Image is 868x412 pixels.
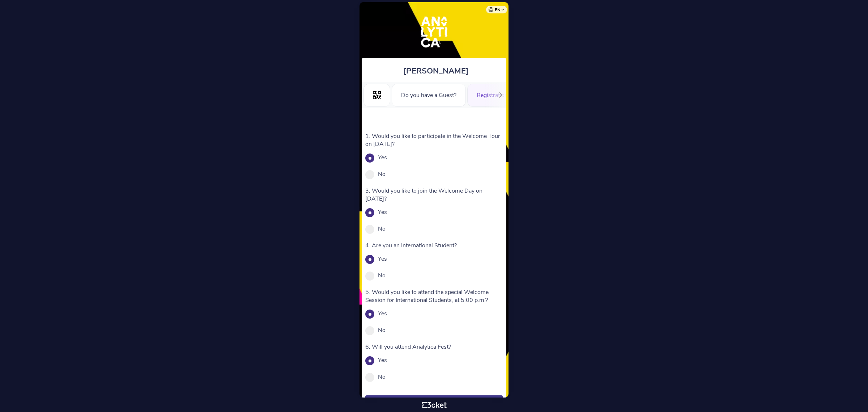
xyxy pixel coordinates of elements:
label: Yes [378,154,387,161]
p: 4. Are you an International Student? [365,241,503,249]
p: 5. Would you like to attend the special Welcome Session for International Students, at 5:00 p.m.? [365,288,503,304]
label: Yes [378,208,387,216]
label: No [378,272,386,279]
img: Analytica Fest 2025 - Sep 6th [412,9,457,55]
label: No [378,170,386,178]
p: 1. Would you like to participate in the Welcome Tour on [DATE]? [365,132,503,148]
span: [PERSON_NAME] [403,66,469,76]
label: Yes [378,356,387,364]
label: Yes [378,310,387,318]
label: Yes [378,255,387,263]
button: Proceed [365,395,503,411]
a: Registration Form [467,91,532,98]
p: 6. Will you attend Analytica Fest? [365,343,503,351]
a: Do you have a Guest? [392,91,466,98]
label: No [378,373,386,381]
label: No [378,225,386,233]
div: Do you have a Guest? [392,84,466,107]
div: Registration Form [467,84,532,107]
label: No [378,326,386,334]
p: 3. Would you like to join the Welcome Day on [DATE]? [365,187,503,203]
